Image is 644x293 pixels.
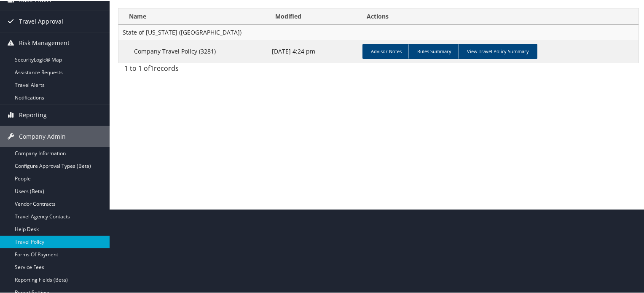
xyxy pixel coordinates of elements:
[118,24,639,39] td: State of [US_STATE] ([GEOGRAPHIC_DATA])
[124,62,242,77] div: 1 to 1 of records
[359,8,639,24] th: Actions
[268,8,359,24] th: Modified: activate to sort column ascending
[458,43,537,58] a: View Travel Policy Summary
[408,43,460,58] a: Rules Summary
[118,39,268,62] td: Company Travel Policy (3281)
[150,63,154,72] span: 1
[19,125,66,146] span: Company Admin
[362,43,410,58] a: Advisor Notes
[118,8,268,24] th: Name: activate to sort column ascending
[19,104,47,125] span: Reporting
[268,39,359,62] td: [DATE] 4:24 pm
[19,32,70,53] span: Risk Management
[19,10,63,31] span: Travel Approval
